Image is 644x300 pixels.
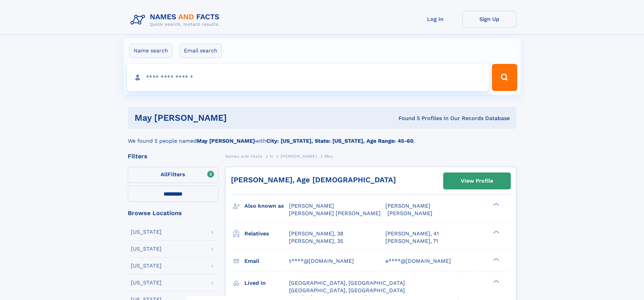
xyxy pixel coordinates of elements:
[289,287,405,294] span: [GEOGRAPHIC_DATA], [GEOGRAPHIC_DATA]
[444,173,510,189] a: View Profile
[281,152,317,160] a: [PERSON_NAME]
[244,277,289,289] h3: Lived in
[270,154,273,159] span: H
[492,257,500,261] div: ❯
[385,203,430,209] span: [PERSON_NAME]
[289,280,405,286] span: [GEOGRAPHIC_DATA], [GEOGRAPHIC_DATA]
[289,210,381,216] span: [PERSON_NAME] [PERSON_NAME]
[266,138,413,144] b: City: [US_STATE], State: [US_STATE], Age Range: 45-60
[128,153,218,159] div: Filters
[461,173,493,189] div: View Profile
[408,11,462,27] a: Log In
[244,200,289,212] h3: Also known as
[462,11,517,27] a: Sign Up
[128,129,517,145] div: We found 5 people named with .
[131,280,162,285] div: [US_STATE]
[244,255,289,267] h3: Email
[127,64,489,91] input: search input
[385,237,438,245] a: [PERSON_NAME], 71
[244,228,289,239] h3: Relatives
[128,210,218,216] div: Browse Locations
[129,44,172,58] label: Name search
[131,229,162,235] div: [US_STATE]
[387,210,432,216] span: [PERSON_NAME]
[197,138,255,144] b: May [PERSON_NAME]
[161,171,168,178] span: All
[270,152,273,160] a: H
[289,203,334,209] span: [PERSON_NAME]
[128,167,218,183] label: Filters
[128,11,225,29] img: Logo Names and Facts
[492,230,500,234] div: ❯
[281,154,317,159] span: [PERSON_NAME]
[492,279,500,283] div: ❯
[313,115,510,122] div: Found 5 Profiles In Our Records Database
[225,152,262,160] a: Names and Facts
[289,230,343,237] a: [PERSON_NAME], 38
[385,230,439,237] a: [PERSON_NAME], 41
[289,237,343,245] a: [PERSON_NAME], 35
[131,246,162,252] div: [US_STATE]
[135,114,313,122] h1: May [PERSON_NAME]
[492,202,500,207] div: ❯
[325,154,333,159] span: May
[180,44,222,58] label: Email search
[231,176,396,184] a: [PERSON_NAME], Age [DEMOGRAPHIC_DATA]
[492,64,517,91] button: Search Button
[131,263,162,269] div: [US_STATE]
